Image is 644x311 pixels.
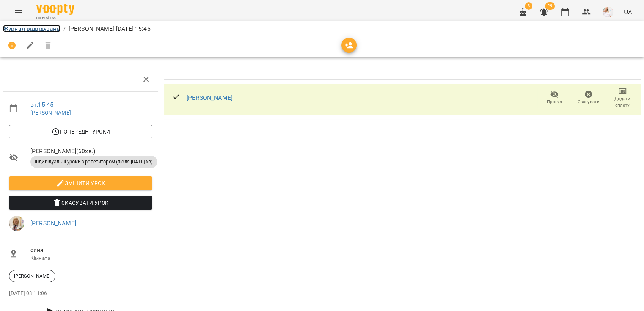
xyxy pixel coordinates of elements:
[9,196,152,210] button: Скасувати Урок
[603,7,613,17] img: eae1df90f94753cb7588c731c894874c.jpg
[30,147,152,156] span: [PERSON_NAME] ( 60 хв. )
[30,159,157,165] span: Індивідуальні уроки з репетитором (після [DATE] хв)
[30,220,76,227] a: [PERSON_NAME]
[3,24,641,33] nav: breadcrumb
[537,87,572,108] button: Прогул
[9,290,152,297] p: [DATE] 03:11:06
[578,99,600,105] span: Скасувати
[30,254,152,262] p: Кімната
[63,24,66,33] li: /
[36,4,74,15] img: Voopty Logo
[9,3,27,21] button: Menu
[545,2,555,10] span: 29
[30,245,152,254] span: синя
[525,2,532,10] span: 3
[3,25,60,32] a: Журнал відвідувань
[610,96,635,108] span: Додати сплату
[36,16,74,20] span: For Business
[9,176,152,190] button: Змінити урок
[30,110,71,116] a: [PERSON_NAME]
[15,179,146,188] span: Змінити урок
[69,24,151,33] p: [PERSON_NAME] [DATE] 15:45
[572,87,606,108] button: Скасувати
[547,99,562,105] span: Прогул
[9,270,55,282] div: [PERSON_NAME]
[624,8,632,16] span: UA
[621,5,635,19] button: UA
[15,198,146,207] span: Скасувати Урок
[187,94,232,101] a: [PERSON_NAME]
[30,101,53,108] a: вт , 15:45
[605,87,639,108] button: Додати сплату
[15,127,146,136] span: Попередні уроки
[9,125,152,138] button: Попередні уроки
[9,273,55,280] span: [PERSON_NAME]
[9,216,24,231] img: d16b717e7a8a57d0b2f9e4dd92d9e548.jpg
